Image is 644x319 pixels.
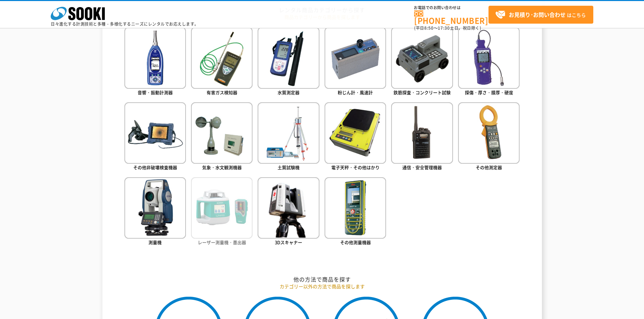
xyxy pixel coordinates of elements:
span: 測量機 [148,239,162,245]
span: 3Dスキャナー [275,239,302,245]
a: 気象・水文観測機器 [191,102,253,172]
p: カテゴリー以外の方法で商品を探します [124,283,520,290]
span: 電子天秤・その他はかり [331,164,380,170]
img: 通信・安全管理機器 [391,102,453,164]
a: [PHONE_NUMBER] [414,10,488,24]
img: 3Dスキャナー [258,177,319,239]
strong: お見積り･お問い合わせ [509,10,566,19]
span: 探傷・厚さ・膜厚・硬度 [465,89,513,96]
img: 粉じん計・風速計 [325,27,386,88]
p: 日々進化する計測技術と多種・多様化するニーズにレンタルでお応えします。 [51,22,199,26]
img: 測量機 [124,177,186,239]
span: 音響・振動計測器 [138,89,173,96]
span: はこちら [495,10,586,20]
a: 電子天秤・その他はかり [325,102,386,172]
span: 粉じん計・風速計 [338,89,373,96]
a: その他測定器 [458,102,520,172]
img: 気象・水文観測機器 [191,102,253,164]
span: 水質測定器 [278,89,300,96]
span: その他測定器 [476,164,502,170]
span: (平日 ～ 土日、祝日除く) [414,25,481,31]
a: 粉じん計・風速計 [325,27,386,97]
span: お電話でのお問い合わせは [414,6,488,10]
a: その他非破壊検査機器 [124,102,186,172]
a: 土質試験機 [258,102,319,172]
img: レーザー測量機・墨出器 [191,177,253,239]
img: 土質試験機 [258,102,319,164]
a: その他測量機器 [325,177,386,247]
a: 鉄筋探査・コンクリート試験 [391,27,453,97]
a: 測量機 [124,177,186,247]
span: 通信・安全管理機器 [402,164,442,170]
span: 鉄筋探査・コンクリート試験 [393,89,451,96]
img: その他測量機器 [325,177,386,239]
a: お見積り･お問い合わせはこちら [488,6,593,24]
span: 気象・水文観測機器 [202,164,242,170]
span: その他測量機器 [340,239,371,245]
a: 有害ガス検知器 [191,27,253,97]
img: 有害ガス検知器 [191,27,253,88]
img: その他非破壊検査機器 [124,102,186,164]
span: 17:30 [438,25,450,31]
span: 8:50 [424,25,434,31]
img: 音響・振動計測器 [124,27,186,88]
a: 探傷・厚さ・膜厚・硬度 [458,27,520,97]
img: 水質測定器 [258,27,319,88]
h2: 他の方法で商品を探す [124,276,520,283]
img: その他測定器 [458,102,520,164]
a: 音響・振動計測器 [124,27,186,97]
a: レーザー測量機・墨出器 [191,177,253,247]
span: 有害ガス検知器 [207,89,237,96]
img: 鉄筋探査・コンクリート試験 [391,27,453,88]
a: 通信・安全管理機器 [391,102,453,172]
span: レーザー測量機・墨出器 [198,239,246,245]
a: 水質測定器 [258,27,319,97]
a: 3Dスキャナー [258,177,319,247]
span: その他非破壊検査機器 [133,164,177,170]
span: 土質試験機 [278,164,300,170]
img: 電子天秤・その他はかり [325,102,386,164]
img: 探傷・厚さ・膜厚・硬度 [458,27,520,88]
